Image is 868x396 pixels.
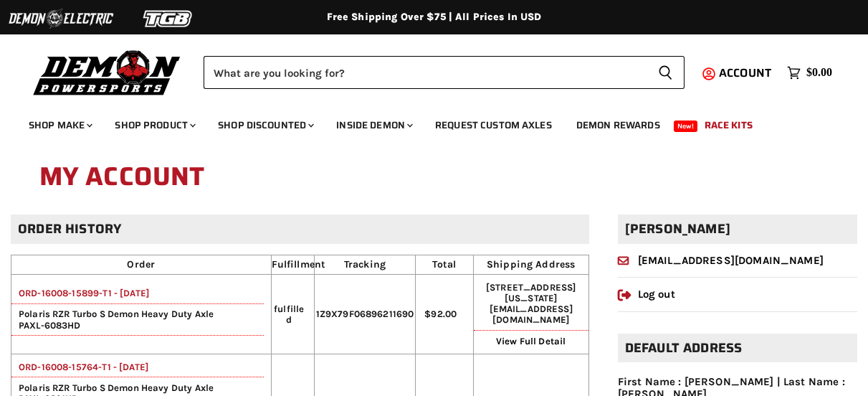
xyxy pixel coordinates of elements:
[11,362,148,372] a: ORD-16008-15764-T1 - [DATE]
[204,56,647,89] input: Search
[566,110,671,140] a: Demon Rewards
[11,382,264,393] span: Polaris RZR Turbo S Demon Heavy Duty Axle
[780,62,839,83] a: $0.00
[271,275,314,354] td: fulfilled
[618,214,857,244] h2: [PERSON_NAME]
[115,5,222,32] img: TGB Logo 2
[29,47,186,98] img: Demon Powersports
[11,308,264,319] span: Polaris RZR Turbo S Demon Heavy Duty Axle
[719,64,771,82] span: Account
[424,308,457,319] span: $92.00
[39,154,829,200] h1: My Account
[271,255,314,275] th: Fulfillment
[416,255,474,275] th: Total
[11,255,272,275] th: Order
[806,66,832,80] span: $0.00
[647,56,685,89] button: Search
[473,255,588,275] th: Shipping Address
[18,105,829,140] ul: Main menu
[11,288,149,298] a: ORD-16008-15899-T1 - [DATE]
[618,334,857,363] h2: Default address
[325,110,421,140] a: Inside Demon
[7,5,115,32] img: Demon Electric Logo 2
[18,110,101,140] a: Shop Make
[490,303,573,325] span: [EMAIL_ADDRESS][DOMAIN_NAME]
[424,110,563,140] a: Request Custom Axles
[674,121,698,132] span: New!
[207,110,323,140] a: Shop Discounted
[314,255,415,275] th: Tracking
[496,336,566,346] a: View Full Detail
[204,56,685,89] form: Product
[473,275,588,354] td: [STREET_ADDRESS][US_STATE]
[694,110,763,140] a: Race Kits
[11,214,589,244] h2: Order history
[11,320,81,331] span: PAXL-6083HD
[618,254,824,267] a: [EMAIL_ADDRESS][DOMAIN_NAME]
[618,288,675,301] a: Log out
[104,110,204,140] a: Shop Product
[314,275,415,354] td: 1Z9X79F06896211690
[712,67,780,80] a: Account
